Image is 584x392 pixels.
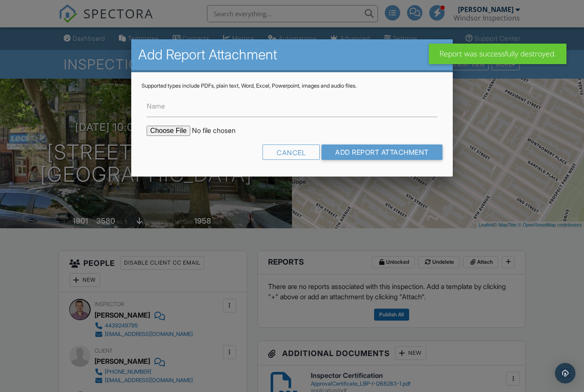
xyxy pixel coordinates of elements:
[263,144,320,160] div: Cancel
[142,83,442,89] div: Supported types include PDFs, plain text, Word, Excel, Powerpoint, images and audio files.
[138,46,445,63] h2: Add Report Attachment
[429,44,566,64] div: Report was successfully destroyed.
[147,101,165,111] label: Name
[321,144,442,160] input: Add Report Attachment
[555,363,575,383] div: Open Intercom Messenger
